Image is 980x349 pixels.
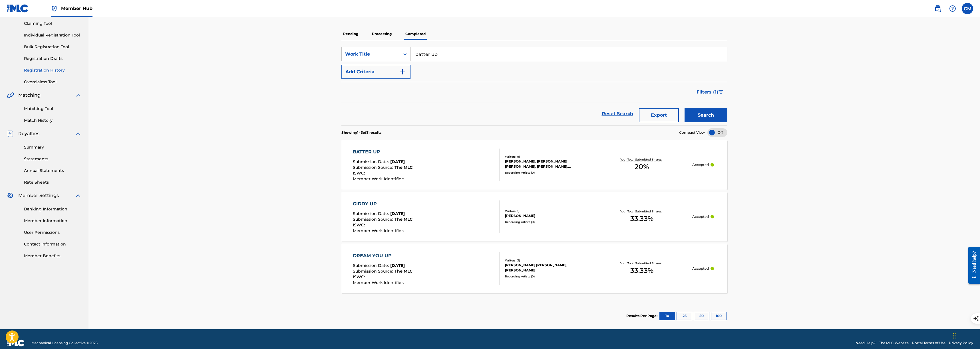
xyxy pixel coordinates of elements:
[353,200,412,207] div: GIDDY UP
[697,89,718,96] span: Filters ( 1 )
[24,67,82,73] a: Registration History
[505,209,591,213] div: Writers ( 1 )
[711,312,727,320] button: 100
[390,159,405,164] span: [DATE]
[24,106,82,112] a: Matching Tool
[390,263,405,268] span: [DATE]
[679,130,705,135] span: Compact View
[24,206,82,212] a: Banking Information
[947,3,958,14] div: Help
[24,144,82,150] a: Summary
[24,218,82,224] a: Member Information
[395,269,412,274] span: The MLC
[505,220,591,224] div: Recording Artists ( 0 )
[505,263,591,273] div: [PERSON_NAME] [PERSON_NAME], [PERSON_NAME]
[24,230,82,236] a: User Permissions
[353,222,366,228] span: ISWC :
[879,340,909,346] a: The MLC Website
[620,209,663,214] p: Your Total Submitted Shares:
[599,107,636,120] a: Reset Search
[7,192,14,199] img: Member Settings
[18,192,59,199] span: Member Settings
[505,171,591,175] div: Recording Artists ( 0 )
[31,340,98,346] span: Mechanical Licensing Collective © 2025
[693,85,727,99] button: Filters (1)
[75,192,82,199] img: expand
[24,32,82,38] a: Individual Registration Tool
[934,5,941,12] img: search
[395,165,412,170] span: The MLC
[341,192,727,242] a: GIDDY UPSubmission Date:[DATE]Submission Source:The MLCISWC:Member Work Identifier:Writers (1)[PE...
[24,253,82,259] a: Member Benefits
[692,214,709,219] p: Accepted
[949,5,956,12] img: help
[24,168,82,174] a: Annual Statements
[353,280,405,285] span: Member Work Identifier :
[399,68,406,75] img: 9d2ae6d4665cec9f34b9.svg
[630,214,653,224] span: 33.33 %
[353,171,366,176] span: ISWC :
[7,130,14,137] img: Royalties
[953,327,957,344] div: Drag
[353,274,366,279] span: ISWC :
[61,5,92,12] span: Member Hub
[353,269,395,274] span: Submission Source :
[962,3,973,14] div: User Menu
[932,3,943,14] a: Public Search
[677,312,692,320] button: 25
[856,340,876,346] a: Need Help?
[24,117,82,123] a: Match History
[341,28,360,40] p: Pending
[353,217,395,222] span: Submission Source :
[505,274,591,279] div: Recording Artists ( 0 )
[341,47,727,125] form: Search Form
[75,130,82,137] img: expand
[949,340,973,346] a: Privacy Policy
[639,108,679,122] button: Export
[341,65,410,79] button: Add Criteria
[353,176,405,181] span: Member Work Identifier :
[353,149,412,155] div: BATTER UP
[964,242,980,288] iframe: Resource Center
[18,130,39,137] span: Royalties
[18,92,41,99] span: Matching
[390,211,405,216] span: [DATE]
[353,252,412,259] div: DREAM YOU UP
[635,162,649,172] span: 20 %
[24,21,82,27] a: Claiming Tool
[694,312,709,320] button: 50
[24,56,82,62] a: Registration Drafts
[719,90,723,94] img: filter
[24,79,82,85] a: Overclaims Tool
[341,140,727,190] a: BATTER UPSubmission Date:[DATE]Submission Source:The MLCISWC:Member Work Identifier:Writers (9)[P...
[341,130,381,135] p: Showing 1 - 3 of 3 results
[620,157,663,162] p: Your Total Submitted Shares:
[353,228,405,233] span: Member Work Identifier :
[692,266,709,271] p: Accepted
[51,5,58,12] img: Top Rightsholder
[341,244,727,293] a: DREAM YOU UPSubmission Date:[DATE]Submission Source:The MLCISWC:Member Work Identifier:Writers (3...
[7,4,29,13] img: MLC Logo
[505,159,591,169] div: [PERSON_NAME], [PERSON_NAME] [PERSON_NAME], [PERSON_NAME], [PERSON_NAME] [PERSON_NAME], [PERSON_N...
[353,165,395,170] span: Submission Source :
[659,312,675,320] button: 10
[395,217,412,222] span: The MLC
[404,28,427,40] p: Completed
[912,340,945,346] a: Portal Terms of Use
[7,340,25,346] img: logo
[24,179,82,185] a: Rate Sheets
[75,92,82,99] img: expand
[505,213,591,218] div: [PERSON_NAME]
[353,211,390,216] span: Submission Date :
[620,261,663,265] p: Your Total Submitted Shares:
[24,241,82,247] a: Contact Information
[345,51,397,58] div: Work Title
[951,322,980,349] iframe: Chat Widget
[353,159,390,164] span: Submission Date :
[505,155,591,159] div: Writers ( 9 )
[24,156,82,162] a: Statements
[626,313,659,318] p: Results Per Page:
